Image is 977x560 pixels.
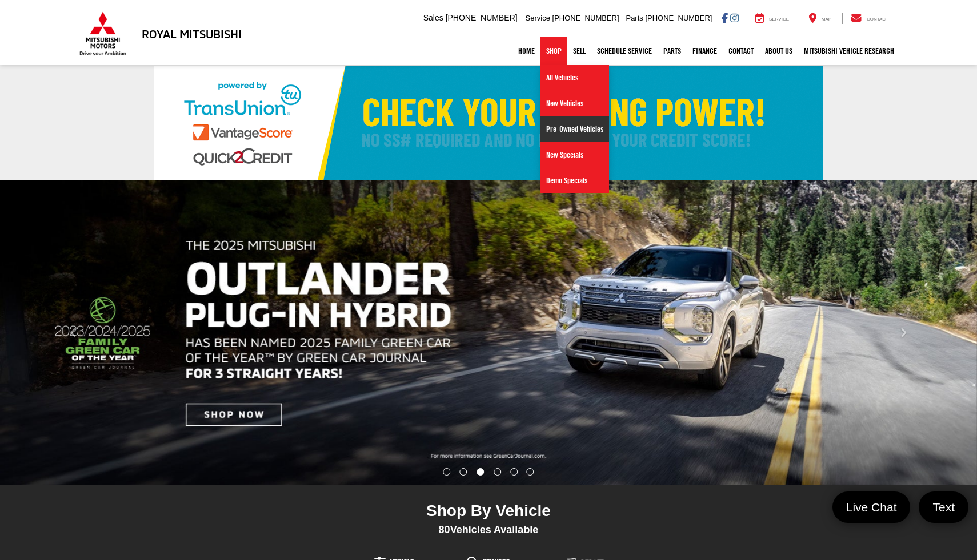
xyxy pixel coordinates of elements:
div: Vehicles Available [290,523,687,536]
div: Shop By Vehicle [290,501,687,523]
a: New Specials [540,142,609,168]
span: [PHONE_NUMBER] [552,14,619,22]
a: Schedule Service: Opens in a new tab [591,37,658,65]
span: [PHONE_NUMBER] [645,14,712,22]
a: New Vehicles [540,91,609,116]
li: Go to slide number 1. [443,468,450,476]
a: Contact [723,37,759,65]
span: Service [769,17,789,22]
a: Mitsubishi Vehicle Research [798,37,900,65]
a: Contact [842,13,897,24]
li: Go to slide number 6. [527,468,534,476]
a: Instagram: Click to visit our Instagram page [730,13,739,22]
span: Service [526,14,550,22]
a: Service [747,13,798,24]
a: Facebook: Click to visit our Facebook page [722,13,728,22]
span: Contact [867,17,888,22]
li: Go to slide number 2. [459,468,467,476]
span: Parts [626,14,643,22]
span: Map [822,17,831,22]
span: 80 [439,524,450,535]
a: Shop [540,37,567,65]
h3: Royal Mitsubishi [142,27,242,40]
a: Pre-Owned Vehicles [540,116,609,142]
span: Text [927,499,960,515]
img: Check Your Buying Power [154,66,823,180]
span: Live Chat [840,499,903,515]
a: Live Chat [832,491,911,523]
a: Sell [567,37,591,65]
a: Text [919,491,968,523]
a: Home [512,37,540,65]
a: About Us [759,37,798,65]
li: Go to slide number 4. [494,468,501,476]
img: Mitsubishi [77,11,129,56]
a: Demo Specials [540,168,609,193]
a: Map [800,13,840,24]
a: Parts: Opens in a new tab [658,37,687,65]
a: All Vehicles [540,65,609,91]
span: Sales [423,13,443,22]
li: Go to slide number 5. [510,468,518,476]
li: Go to slide number 3. [477,468,484,476]
a: Finance [687,37,723,65]
span: [PHONE_NUMBER] [446,13,518,22]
